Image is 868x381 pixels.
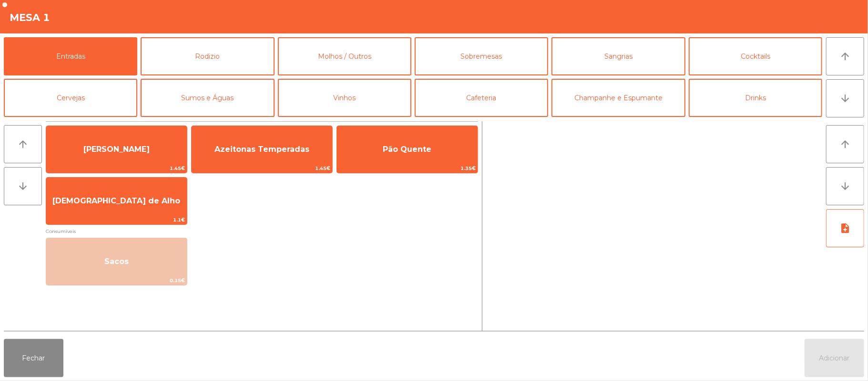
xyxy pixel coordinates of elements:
button: Rodizio [141,37,274,75]
button: Champanhe e Espumante [551,79,685,117]
i: arrow_downward [17,180,29,192]
button: Cocktails [689,37,822,75]
span: 1.45€ [46,164,187,173]
span: Azeitonas Temperadas [214,145,309,154]
i: arrow_downward [839,93,851,104]
span: [DEMOGRAPHIC_DATA] de Alho [52,196,180,205]
i: arrow_upward [839,51,851,62]
button: Sangrias [551,37,685,75]
button: Cervejas [4,79,137,117]
i: note_add [839,222,851,234]
button: arrow_downward [826,79,864,117]
button: arrow_upward [4,125,42,163]
span: [PERSON_NAME] [83,145,150,154]
button: Sumos e Águas [141,79,274,117]
span: 0.15€ [46,276,187,285]
button: Vinhos [278,79,411,117]
i: arrow_upward [839,138,851,150]
span: Consumiveis [46,227,478,236]
button: Molhos / Outros [278,37,411,75]
i: arrow_downward [839,180,851,192]
button: note_add [826,209,864,247]
button: arrow_downward [4,167,42,205]
i: arrow_upward [17,138,29,150]
button: Sobremesas [415,37,548,75]
button: arrow_upward [826,125,864,163]
h4: Mesa 1 [10,11,50,25]
button: arrow_downward [826,167,864,205]
span: 1.1€ [46,215,187,224]
button: Entradas [4,37,137,75]
span: 1.35€ [337,164,478,173]
button: Drinks [689,79,822,117]
button: arrow_upward [826,37,864,75]
span: Pão Quente [383,145,431,154]
button: Fechar [4,339,63,377]
button: Cafeteria [415,79,548,117]
span: Sacos [104,257,129,266]
span: 1.45€ [192,164,332,173]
